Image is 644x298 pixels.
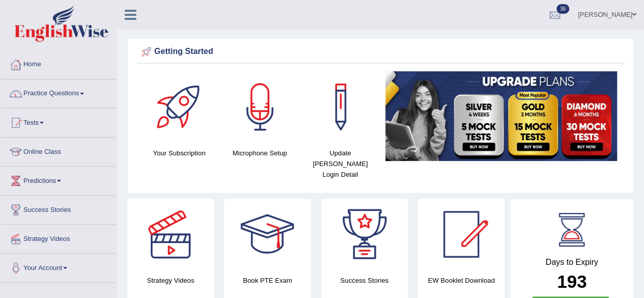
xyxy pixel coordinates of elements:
h4: Book PTE Exam [224,275,311,286]
b: 193 [557,272,586,291]
a: Practice Questions [1,79,117,105]
a: Home [1,50,117,76]
a: Tests [1,109,117,134]
h4: Success Stories [321,275,408,286]
span: 36 [556,4,569,14]
div: Getting Started [139,44,622,60]
a: Online Class [1,138,117,163]
h4: Strategy Videos [127,275,214,286]
a: Your Account [1,254,117,279]
h4: Microphone Setup [225,148,295,158]
a: Strategy Videos [1,225,117,250]
h4: Update [PERSON_NAME] Login Detail [305,148,375,180]
h4: Days to Expiry [521,258,622,267]
img: small5.jpg [385,71,617,161]
h4: Your Subscription [144,148,214,158]
a: Success Stories [1,196,117,221]
h4: EW Booklet Download [418,275,505,286]
a: Predictions [1,167,117,192]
